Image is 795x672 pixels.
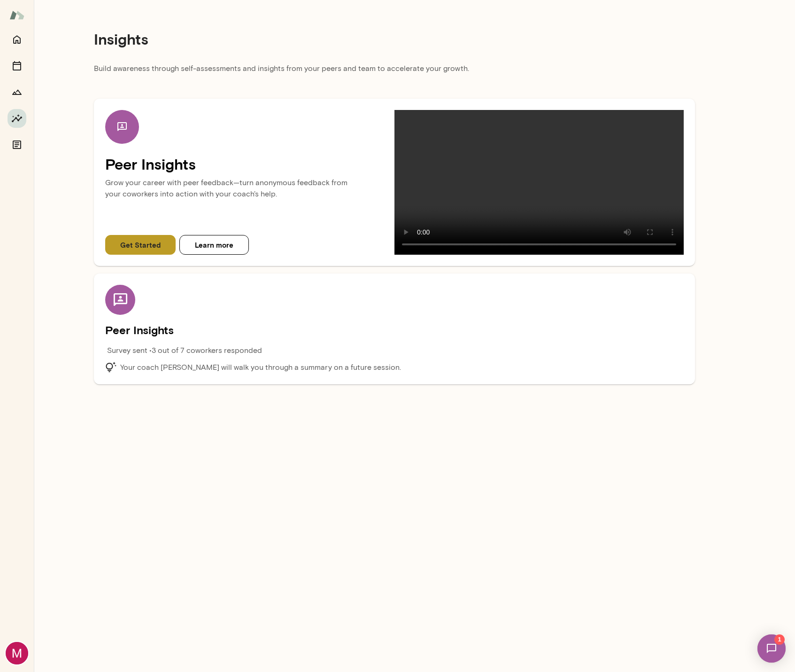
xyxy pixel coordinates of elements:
h4: Insights [94,30,148,48]
img: Mento [9,6,24,24]
p: Grow your career with peer feedback—turn anonymous feedback from your coworkers into action with ... [105,173,394,209]
h4: Peer Insights [105,155,394,173]
button: Documents [8,135,26,154]
button: Growth Plan [8,83,26,102]
h5: Peer Insights [105,322,684,337]
div: Peer Insights Survey sent •3 out of 7 coworkers respondedYour coach [PERSON_NAME] will walk you t... [94,273,695,384]
p: Survey sent • 3 out of 7 coworkers responded [107,345,262,356]
button: Sessions [8,56,26,75]
button: Learn more [179,235,249,255]
p: Build awareness through self-assessments and insights from your peers and team to accelerate your... [94,63,695,80]
div: Peer Insights Survey sent •3 out of 7 coworkers respondedYour coach [PERSON_NAME] will walk you t... [105,285,684,373]
button: Get Started [105,235,176,255]
p: Your coach [PERSON_NAME] will walk you through a summary on a future session. [120,362,401,373]
img: Mike Fonseca [6,642,28,664]
button: Insights [8,109,26,128]
div: Peer InsightsGrow your career with peer feedback—turn anonymous feedback from your coworkers into... [94,99,695,266]
button: Home [8,30,26,49]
